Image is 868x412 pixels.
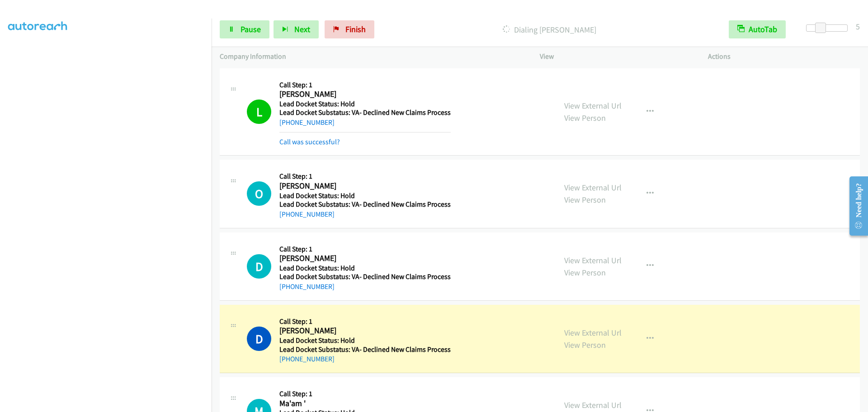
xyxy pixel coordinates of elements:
[564,100,622,111] a: View External Url
[247,181,271,206] h1: O
[279,355,335,363] a: [PHONE_NUMBER]
[279,210,335,218] a: [PHONE_NUMBER]
[564,267,606,278] a: View Person
[564,400,622,410] a: View External Url
[241,24,261,34] span: Pause
[345,24,366,34] span: Finish
[279,253,448,264] h2: [PERSON_NAME]
[279,282,335,291] a: [PHONE_NUMBER]
[279,398,451,409] h2: Ma'am '
[564,327,622,338] a: View External Url
[279,191,451,200] h5: Lead Docket Status: Hold
[279,389,451,398] h5: Call Step: 1
[842,170,868,242] iframe: Resource Center
[247,254,271,279] h1: D
[279,345,451,354] h5: Lead Docket Substatus: VA- Declined New Claims Process
[279,108,451,117] h5: Lead Docket Substatus: VA- Declined New Claims Process
[220,51,524,62] p: Company Information
[279,200,451,209] h5: Lead Docket Substatus: VA- Declined New Claims Process
[274,20,319,38] button: Next
[708,51,860,62] p: Actions
[564,255,622,265] a: View External Url
[856,20,860,33] div: 5
[279,99,451,109] h5: Lead Docket Status: Hold
[279,172,451,181] h5: Call Step: 1
[279,336,451,345] h5: Lead Docket Status: Hold
[325,20,374,38] a: Finish
[279,181,448,191] h2: [PERSON_NAME]
[279,264,451,273] h5: Lead Docket Status: Hold
[294,24,310,34] span: Next
[279,317,451,326] h5: Call Step: 1
[729,20,786,38] button: AutoTab
[247,327,271,351] h1: D
[279,89,448,99] h2: [PERSON_NAME]
[279,245,451,254] h5: Call Step: 1
[247,254,271,279] div: The call is yet to be attempted
[564,113,606,123] a: View Person
[279,326,451,336] h2: [PERSON_NAME]
[247,99,271,124] h1: L
[279,81,451,90] h5: Call Step: 1
[279,272,451,281] h5: Lead Docket Substatus: VA- Declined New Claims Process
[279,137,340,146] a: Call was successful?
[564,182,622,193] a: View External Url
[387,24,712,36] p: Dialing [PERSON_NAME]
[564,340,606,350] a: View Person
[220,20,269,38] a: Pause
[540,51,692,62] p: View
[564,194,606,205] a: View Person
[279,118,335,127] a: [PHONE_NUMBER]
